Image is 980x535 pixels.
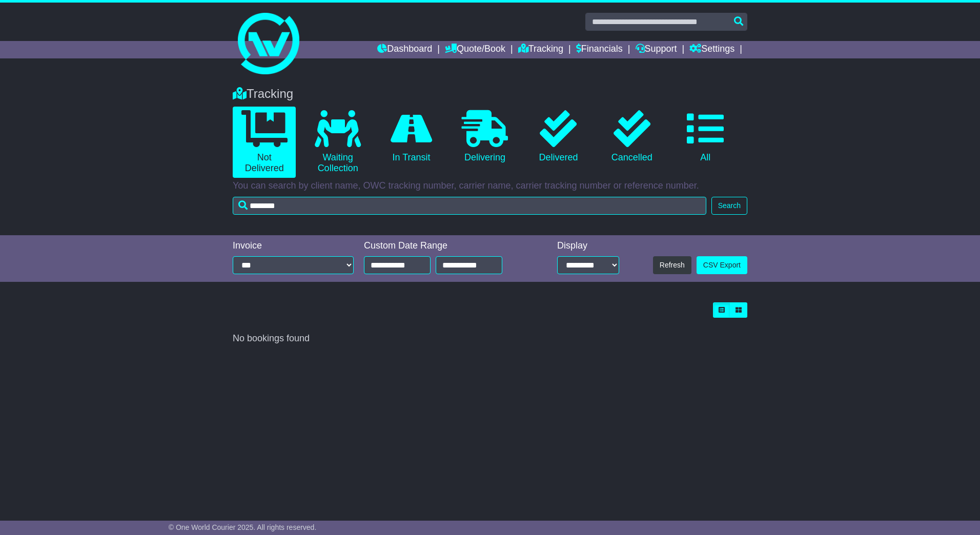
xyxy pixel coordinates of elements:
a: Delivered [527,107,590,167]
a: Not Delivered [233,107,296,178]
div: Tracking [228,87,752,101]
button: Refresh [653,256,691,274]
a: Support [636,41,677,58]
span: © One World Courier 2025. All rights reserved. [169,523,317,531]
div: Invoice [233,240,354,252]
a: All [674,107,737,167]
a: Financials [576,41,623,58]
a: Waiting Collection [306,107,369,178]
a: Quote/Book [445,41,505,58]
a: Delivering [453,107,516,167]
button: Search [711,197,747,215]
div: Display [557,240,619,252]
a: Settings [689,41,734,58]
a: Dashboard [377,41,432,58]
div: Custom Date Range [364,240,528,252]
a: Tracking [518,41,563,58]
a: Cancelled [600,107,663,167]
a: CSV Export [697,256,747,274]
p: You can search by client name, OWC tracking number, carrier name, carrier tracking number or refe... [233,180,747,192]
div: No bookings found [233,333,747,344]
a: In Transit [380,107,443,167]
